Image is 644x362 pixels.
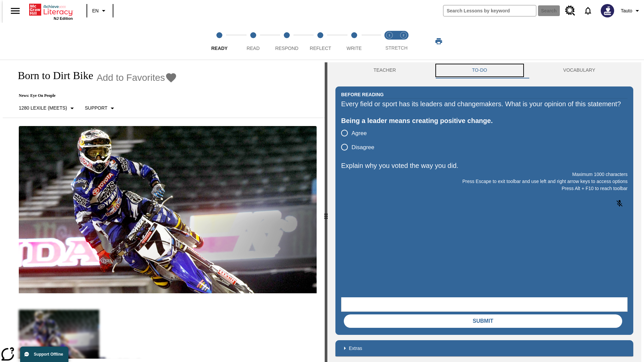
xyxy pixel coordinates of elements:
[341,178,628,185] p: Press Escape to exit toolbar and use left and right arrow keys to access options
[394,23,413,60] button: Stretch Respond step 2 of 2
[341,99,628,109] div: Every field or sport has its leaders and changemakers. What is your opinion of this statement?
[621,7,632,14] span: Tauto
[434,62,525,78] button: TO-DO
[341,91,384,98] h2: Before Reading
[341,115,628,126] div: Being a leader means creating positive change.
[5,1,25,21] button: Open side menu
[310,46,331,51] span: Reflect
[561,2,579,20] a: Resource Center, Will open in new tab
[335,62,434,78] button: Teacher
[54,16,73,20] span: NJ Edition
[211,46,228,51] span: Ready
[352,129,367,138] span: Agree
[335,340,633,356] div: Extras
[3,5,98,11] body: Explain why you voted the way you did. Maximum 1000 characters Press Alt + F10 to reach toolbar P...
[92,7,99,14] span: EN
[380,23,399,60] button: Stretch Read step 1 of 2
[325,62,327,362] div: Press Enter or Spacebar and then press right and left arrow keys to move the slider
[267,23,306,60] button: Respond step 3 of 5
[579,2,597,19] a: Notifications
[443,5,536,16] input: search field
[19,105,67,112] p: 1280 Lexile (Meets)
[335,62,633,78] div: Instructional Panel Tabs
[11,93,177,98] p: News: Eye On People
[82,102,119,114] button: Scaffolds, Support
[388,34,390,37] text: 1
[341,160,628,171] p: Explain why you voted the way you did.
[16,102,79,114] button: Select Lexile, 1280 Lexile (Meets)
[335,23,374,60] button: Write step 5 of 5
[327,62,641,362] div: activity
[247,46,260,51] span: Read
[618,5,644,17] button: Profile/Settings
[97,72,165,83] span: Add to Favorites
[402,34,404,37] text: 2
[20,347,68,362] button: Support Offline
[89,5,111,17] button: Language: EN, Select a language
[341,185,628,192] p: Press Alt + F10 to reach toolbar
[385,45,408,51] span: STRETCH
[97,72,177,83] button: Add to Favorites - Born to Dirt Bike
[341,126,380,154] div: poll
[200,23,239,60] button: Ready step 1 of 5
[346,46,362,51] span: Write
[525,62,633,78] button: VOCABULARY
[611,195,628,212] button: Click to activate and allow voice recognition
[344,314,622,328] button: Submit
[233,23,272,60] button: Read step 2 of 5
[275,46,298,51] span: Respond
[349,345,362,352] p: Extras
[352,143,374,152] span: Disagree
[19,126,317,294] img: Motocross racer James Stewart flies through the air on his dirt bike.
[3,62,325,359] div: reading
[597,2,618,19] button: Select a new avatar
[85,105,107,112] p: Support
[341,171,628,178] p: Maximum 1000 characters
[301,23,340,60] button: Reflect step 4 of 5
[29,2,73,20] div: Home
[601,4,614,17] img: Avatar
[11,69,93,82] h1: Born to Dirt Bike
[34,352,63,357] span: Support Offline
[428,35,449,47] button: Print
